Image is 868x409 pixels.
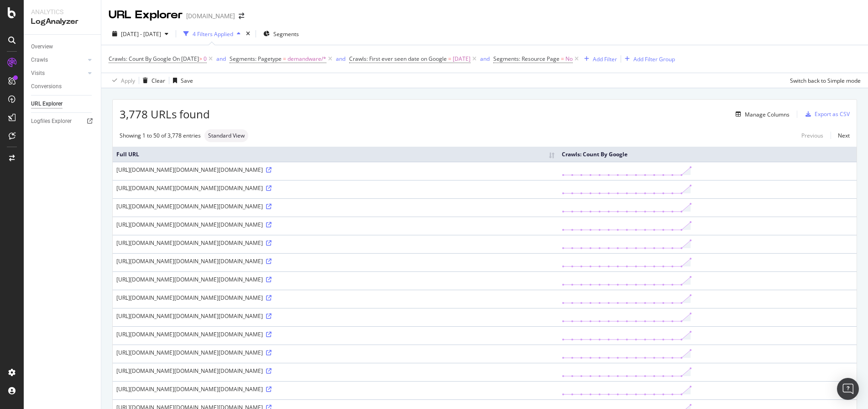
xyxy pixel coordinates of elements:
[31,117,94,126] a: Logfiles Explorer
[239,13,244,19] div: arrow-right-arrow-left
[139,73,165,88] button: Clear
[116,312,554,320] div: [URL][DOMAIN_NAME][DOMAIN_NAME][DOMAIN_NAME]
[745,111,790,118] div: Manage Columns
[116,294,554,302] div: [URL][DOMAIN_NAME][DOMAIN_NAME][DOMAIN_NAME]
[31,117,72,126] div: Logfiles Explorer
[230,55,282,63] span: Segments: Pagetype
[790,77,861,85] div: Switch back to Simple mode
[480,54,490,63] button: and
[120,132,201,139] div: Showing 1 to 50 of 3,778 entries
[116,166,554,174] div: [URL][DOMAIN_NAME][DOMAIN_NAME][DOMAIN_NAME]
[273,30,299,38] span: Segments
[831,129,850,142] a: Next
[116,239,554,247] div: [URL][DOMAIN_NAME][DOMAIN_NAME][DOMAIN_NAME]
[837,378,859,400] div: Open Intercom Messenger
[288,53,326,65] span: demandware/*
[116,349,554,356] div: [URL][DOMAIN_NAME][DOMAIN_NAME][DOMAIN_NAME]
[31,99,63,109] div: URL Explorer
[193,30,233,38] div: 4 Filters Applied
[480,55,490,63] div: and
[216,55,226,63] div: and
[558,147,857,162] th: Crawls: Count By Google
[31,55,85,65] a: Crawls
[31,99,94,109] a: URL Explorer
[802,107,850,122] button: Export as CSV
[493,55,559,63] span: Segments: Resource Page
[109,7,183,23] div: URL Explorer
[593,55,617,63] div: Add Filter
[120,106,210,122] span: 3,778 URLs found
[109,27,172,41] button: [DATE] - [DATE]
[116,257,554,265] div: [URL][DOMAIN_NAME][DOMAIN_NAME][DOMAIN_NAME]
[565,53,573,65] span: No
[633,55,675,63] div: Add Filter Group
[732,109,790,120] button: Manage Columns
[561,55,564,63] span: =
[31,42,94,52] a: Overview
[169,73,193,88] button: Save
[786,73,861,88] button: Switch back to Simple mode
[121,30,161,38] span: [DATE] - [DATE]
[186,11,235,21] div: [DOMAIN_NAME]
[116,330,554,338] div: [URL][DOMAIN_NAME][DOMAIN_NAME][DOMAIN_NAME]
[31,82,62,91] div: Conversions
[260,27,303,41] button: Segments
[621,53,675,64] button: Add Filter Group
[31,7,94,16] div: Analytics
[152,77,165,85] div: Clear
[580,53,617,64] button: Add Filter
[116,276,554,283] div: [URL][DOMAIN_NAME][DOMAIN_NAME][DOMAIN_NAME]
[113,147,558,162] th: Full URL: activate to sort column ascending
[815,110,850,118] div: Export as CSV
[31,69,85,78] a: Visits
[31,42,53,52] div: Overview
[31,55,48,65] div: Crawls
[336,54,345,63] button: and
[448,55,451,63] span: =
[116,385,554,393] div: [URL][DOMAIN_NAME][DOMAIN_NAME][DOMAIN_NAME]
[244,29,252,38] div: times
[283,55,286,63] span: =
[116,184,554,192] div: [URL][DOMAIN_NAME][DOMAIN_NAME][DOMAIN_NAME]
[109,73,135,88] button: Apply
[31,16,94,27] div: LogAnalyzer
[109,55,171,63] span: Crawls: Count By Google
[31,69,45,78] div: Visits
[216,54,226,63] button: and
[204,53,207,65] span: 0
[121,77,135,85] div: Apply
[336,55,345,63] div: and
[204,129,248,142] div: neutral label
[173,55,199,63] span: On [DATE]
[31,82,94,91] a: Conversions
[349,55,447,63] span: Crawls: First ever seen date on Google
[453,53,471,65] span: [DATE]
[180,27,244,41] button: 4 Filters Applied
[208,133,245,138] span: Standard View
[116,221,554,228] div: [URL][DOMAIN_NAME][DOMAIN_NAME][DOMAIN_NAME]
[199,55,202,63] span: >
[116,202,554,210] div: [URL][DOMAIN_NAME][DOMAIN_NAME][DOMAIN_NAME]
[116,367,554,375] div: [URL][DOMAIN_NAME][DOMAIN_NAME][DOMAIN_NAME]
[181,77,193,85] div: Save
